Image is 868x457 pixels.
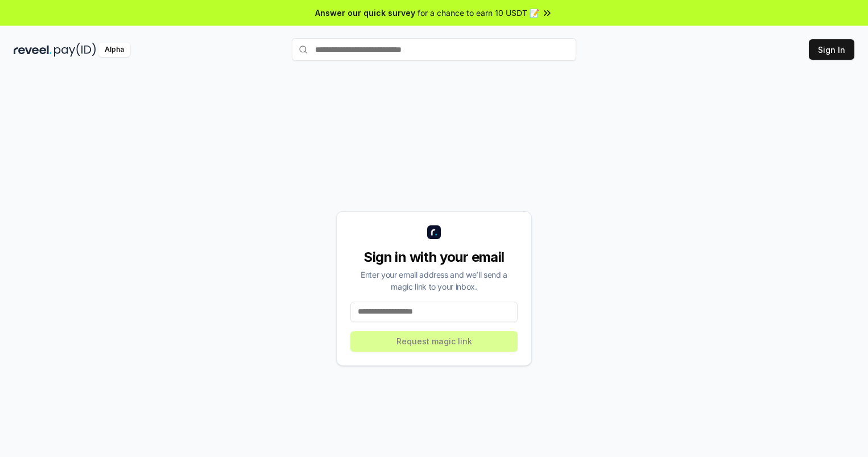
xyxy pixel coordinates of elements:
img: pay_id [54,43,96,57]
div: Alpha [98,43,130,57]
img: reveel_dark [14,43,52,57]
span: Answer our quick survey [315,7,415,19]
span: for a chance to earn 10 USDT 📝 [418,7,539,19]
div: Enter your email address and we’ll send a magic link to your inbox. [350,269,518,293]
img: logo_small [427,225,441,239]
button: Sign In [809,39,854,60]
div: Sign in with your email [350,248,518,266]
